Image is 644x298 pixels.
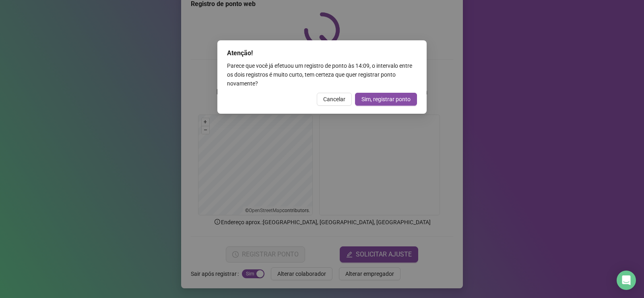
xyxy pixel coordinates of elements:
[355,93,417,106] button: Sim, registrar ponto
[227,61,417,88] div: Parece que você já efetuou um registro de ponto às 14:09 , o intervalo entre os dois registros é ...
[323,95,345,104] span: Cancelar
[317,93,352,106] button: Cancelar
[617,271,636,290] div: Open Intercom Messenger
[227,48,417,58] div: Atenção!
[361,95,411,104] span: Sim, registrar ponto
